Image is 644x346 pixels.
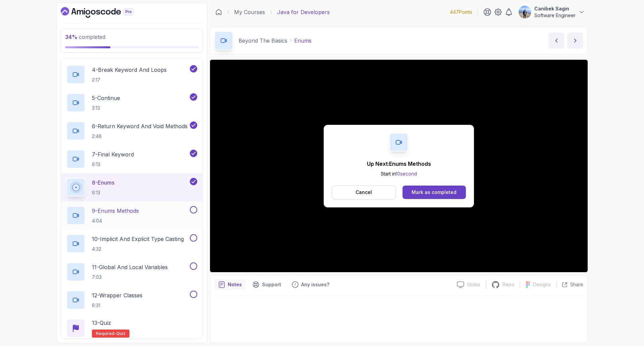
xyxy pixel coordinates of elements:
[228,281,242,288] p: Notes
[92,122,187,130] p: 6 - Return Keyword And Void Methods
[92,66,167,74] p: 4 - Break Keyword And Loops
[66,319,197,338] button: 13-QuizRequired-quiz
[92,235,184,243] p: 10 - Implicit And Explicit Type Casting
[92,246,184,252] p: 4:32
[92,161,134,168] p: 6:13
[66,262,197,281] button: 11-Global And Local Variables7:03
[92,105,120,111] p: 3:13
[519,6,531,18] img: user profile image
[395,171,417,177] span: 10 second
[402,186,466,199] button: Mark as completed
[92,319,111,327] p: 13 - Quiz
[277,8,330,16] p: Java for Developers
[534,12,576,19] p: Software Engineer
[412,189,457,196] div: Mark as completed
[65,34,77,40] span: 34 %
[210,60,588,272] iframe: 8 - Enums
[92,207,139,215] p: 9 - Enums Methods
[288,279,333,290] button: Feedback button
[234,8,265,16] a: My Courses
[92,133,187,140] p: 2:48
[214,279,246,290] button: notes button
[294,37,312,45] p: Enums
[66,291,197,309] button: 12-Wrapper Classes6:31
[556,281,583,288] button: Share
[533,281,551,288] p: Designs
[92,302,143,309] p: 6:31
[356,189,372,196] p: Cancel
[548,33,565,49] button: previous content
[92,77,167,83] p: 2:17
[238,37,287,45] p: Beyond The Basics
[92,263,168,271] p: 11 - Global And Local Variables
[66,121,197,140] button: 6-Return Keyword And Void Methods2:48
[467,281,480,288] p: Slides
[116,331,125,336] span: quiz
[92,291,143,299] p: 12 - Wrapper Classes
[65,34,105,40] span: completed
[367,170,431,177] p: Start in
[92,150,134,158] p: 7 - Final Keyword
[450,9,472,15] p: 447 Points
[518,5,585,19] button: user profile imageCanibek SaginSoftware Engineer
[567,33,583,49] button: next content
[66,206,197,225] button: 9-Enums Methods4:04
[66,65,197,84] button: 4-Break Keyword And Loops2:17
[92,179,114,187] p: 8 - Enums
[92,94,120,102] p: 5 - Continue
[66,93,197,112] button: 5-Continue3:13
[262,281,281,288] p: Support
[249,279,285,290] button: Support button
[61,7,149,18] a: Dashboard
[96,331,116,336] span: Required-
[570,281,583,288] p: Share
[92,274,168,281] p: 7:03
[92,189,114,196] p: 6:13
[367,160,431,168] p: Up Next: Enums Methods
[66,178,197,197] button: 8-Enums6:13
[301,281,329,288] p: Any issues?
[66,234,197,253] button: 10-Implicit And Explicit Type Casting4:32
[534,5,576,12] p: Canibek Sagin
[502,281,515,288] p: Repo
[66,150,197,168] button: 7-Final Keyword6:13
[215,9,222,15] a: Dashboard
[92,217,139,224] p: 4:04
[332,185,396,199] button: Cancel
